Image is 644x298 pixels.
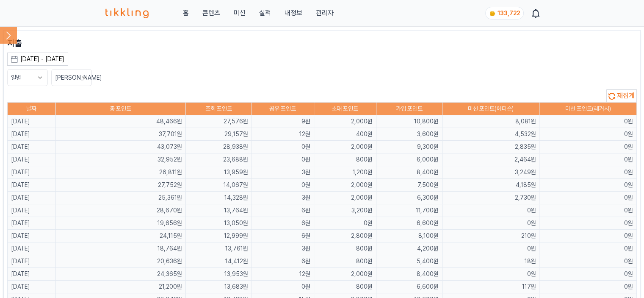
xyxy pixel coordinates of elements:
[539,192,637,204] td: 0원
[539,153,637,166] td: 0원
[539,141,637,153] td: 0원
[185,192,252,204] td: 14,328원
[55,115,185,128] td: 48,466원
[252,103,314,115] th: 공유 포인트
[539,268,637,281] td: 0원
[314,153,376,166] td: 800원
[442,268,539,281] td: 0원
[376,153,442,166] td: 6,000원
[539,179,637,192] td: 0원
[8,230,56,242] td: [DATE]
[314,128,376,141] td: 400원
[185,281,252,293] td: 13,683원
[314,281,376,293] td: 800원
[539,166,637,179] td: 0원
[185,242,252,255] td: 13,761원
[55,153,185,166] td: 32,952원
[185,179,252,192] td: 14,067원
[376,141,442,153] td: 9,300원
[185,217,252,230] td: 13,050원
[55,192,185,204] td: 25,361원
[485,7,522,19] a: coin 133,722
[376,103,442,115] th: 가입 포인트
[20,55,64,64] div: [DATE] - [DATE]
[376,115,442,128] td: 10,800원
[442,230,539,242] td: 210원
[252,281,314,293] td: 0원
[55,242,185,255] td: 18,764원
[252,179,314,192] td: 0원
[617,92,635,100] span: 재집계
[182,8,188,18] a: 홈
[539,115,637,128] td: 0원
[442,255,539,268] td: 18원
[252,166,314,179] td: 3원
[8,281,56,293] td: [DATE]
[8,242,56,255] td: [DATE]
[376,204,442,217] td: 11,700원
[7,53,68,66] button: [DATE] - [DATE]
[314,230,376,242] td: 2,800원
[8,192,56,204] td: [DATE]
[539,128,637,141] td: 0원
[442,204,539,217] td: 0원
[55,255,185,268] td: 20,636원
[315,8,333,18] a: 관리자
[55,128,185,141] td: 37,701원
[442,153,539,166] td: 2,464원
[55,268,185,281] td: 24,365원
[55,103,185,115] th: 총 포인트
[55,179,185,192] td: 27,752원
[442,103,539,115] th: 미션 포인트(에디슨)
[185,204,252,217] td: 13,764원
[7,69,48,86] button: 일별
[606,89,637,102] button: 재집계
[376,268,442,281] td: 8,400원
[539,217,637,230] td: 0원
[284,8,302,18] a: 내정보
[442,166,539,179] td: 3,249원
[185,153,252,166] td: 23,688원
[8,115,56,128] td: [DATE]
[314,255,376,268] td: 800원
[185,166,252,179] td: 13,959원
[314,115,376,128] td: 2,000원
[539,230,637,242] td: 0원
[185,141,252,153] td: 28,938원
[252,192,314,204] td: 3원
[233,8,245,18] button: 미션
[8,255,56,268] td: [DATE]
[8,166,56,179] td: [DATE]
[252,242,314,255] td: 3원
[314,204,376,217] td: 3,200원
[442,115,539,128] td: 8,081원
[376,281,442,293] td: 6,600원
[8,103,56,115] th: 날짜
[314,141,376,153] td: 2,000원
[376,255,442,268] td: 5,400원
[376,242,442,255] td: 4,200원
[314,166,376,179] td: 1,200원
[8,153,56,166] td: [DATE]
[442,192,539,204] td: 2,730원
[252,115,314,128] td: 9원
[185,115,252,128] td: 27,576원
[376,166,442,179] td: 8,400원
[252,217,314,230] td: 6원
[314,179,376,192] td: 2,000원
[539,204,637,217] td: 0원
[8,268,56,281] td: [DATE]
[7,37,637,49] p: 지출
[314,242,376,255] td: 800원
[376,230,442,242] td: 8,100원
[539,281,637,293] td: 0원
[185,268,252,281] td: 13,953원
[55,281,185,293] td: 21,200원
[185,103,252,115] th: 조회 포인트
[539,255,637,268] td: 0원
[105,8,149,18] img: 티끌링
[8,128,56,141] td: [DATE]
[8,141,56,153] td: [DATE]
[498,10,520,17] span: 133,722
[252,230,314,242] td: 6원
